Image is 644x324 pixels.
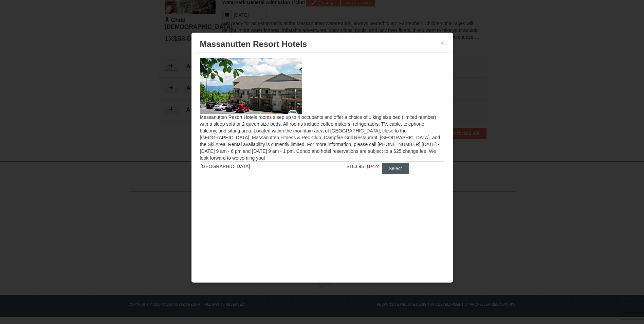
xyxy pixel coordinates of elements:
[382,163,409,174] button: Select
[201,163,307,170] div: [GEOGRAPHIC_DATA]
[200,58,302,113] img: 19219026-1-e3b4ac8e.jpg
[200,39,307,49] span: Massanutten Resort Hotels
[195,53,449,187] div: Massanutten Resort Hotels rooms sleep up to 4 occupants and offer a choice of 1 king size bed (li...
[367,163,380,170] span: $189.00
[347,164,364,169] span: $163.95
[440,40,444,47] button: ×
